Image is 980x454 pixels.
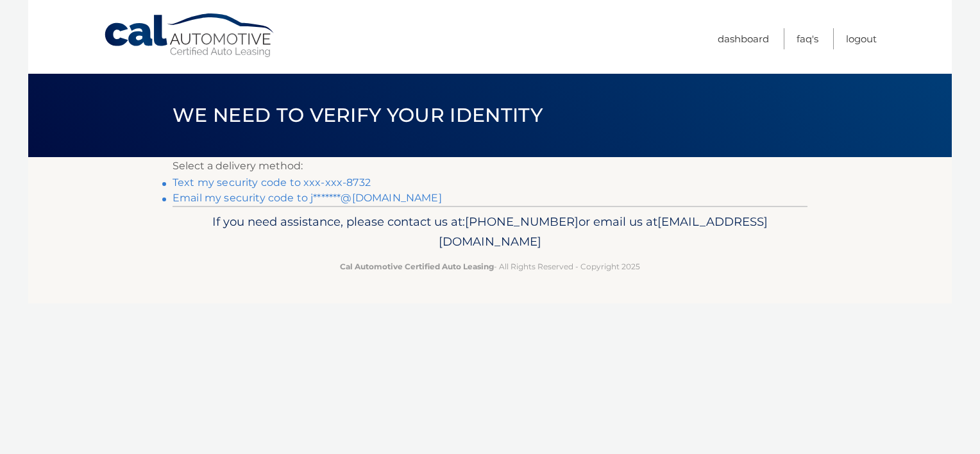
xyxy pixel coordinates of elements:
a: FAQ's [797,28,818,49]
p: If you need assistance, please contact us at: or email us at [181,212,799,253]
p: - All Rights Reserved - Copyright 2025 [181,260,799,273]
a: Dashboard [718,28,769,49]
span: We need to verify your identity [173,103,543,127]
a: Cal Automotive [103,13,276,58]
a: Email my security code to j*******@[DOMAIN_NAME] [173,192,442,204]
a: Text my security code to xxx-xxx-8732 [173,176,371,189]
p: Select a delivery method: [173,157,807,175]
a: Logout [846,28,877,49]
span: [PHONE_NUMBER] [465,214,579,229]
strong: Cal Automotive Certified Auto Leasing [340,262,494,271]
